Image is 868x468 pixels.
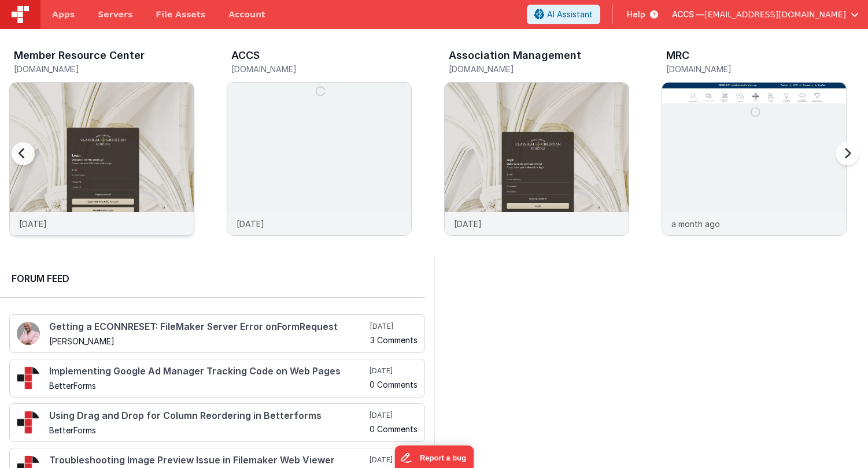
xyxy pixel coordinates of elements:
[9,314,425,353] a: Getting a ECONNRESET: FileMaker Server Error onFormRequest [PERSON_NAME] [DATE] 3 Comments
[627,9,645,20] span: Help
[704,9,846,20] span: [EMAIL_ADDRESS][DOMAIN_NAME]
[370,366,418,376] h5: [DATE]
[370,336,418,344] h5: 3 Comments
[527,5,600,24] button: AI Assistant
[49,411,367,421] h4: Using Drag and Drop for Column Reordering in Betterforms
[666,65,847,73] h5: [DOMAIN_NAME]
[52,9,75,20] span: Apps
[17,411,40,434] img: 295_2.png
[231,65,412,73] h5: [DOMAIN_NAME]
[12,272,413,285] h2: Forum Feed
[449,50,581,61] h3: Association Management
[672,9,859,20] button: ACCS — [EMAIL_ADDRESS][DOMAIN_NAME]
[454,218,482,230] p: [DATE]
[231,50,260,61] h3: ACCS
[49,381,367,390] h5: BetterForms
[671,218,720,230] p: a month ago
[49,366,367,377] h4: Implementing Google Ad Manager Tracking Code on Web Pages
[14,50,145,61] h3: Member Resource Center
[49,337,368,346] h5: [PERSON_NAME]
[370,455,418,465] h5: [DATE]
[156,9,206,20] span: File Assets
[370,380,418,389] h5: 0 Comments
[547,9,593,20] span: AI Assistant
[49,455,367,466] h4: Troubleshooting Image Preview Issue in Filemaker Web Viewer
[370,425,418,433] h5: 0 Comments
[17,322,40,345] img: 411_2.png
[49,426,367,434] h5: BetterForms
[449,65,629,73] h5: [DOMAIN_NAME]
[666,50,689,61] h3: MRC
[370,322,418,331] h5: [DATE]
[9,403,425,442] a: Using Drag and Drop for Column Reordering in Betterforms BetterForms [DATE] 0 Comments
[370,411,418,420] h5: [DATE]
[9,359,425,398] a: Implementing Google Ad Manager Tracking Code on Web Pages BetterForms [DATE] 0 Comments
[17,366,40,389] img: 295_2.png
[237,218,264,230] p: [DATE]
[14,65,194,73] h5: [DOMAIN_NAME]
[98,9,132,20] span: Servers
[49,322,368,332] h4: Getting a ECONNRESET: FileMaker Server Error onFormRequest
[672,9,704,20] span: ACCS —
